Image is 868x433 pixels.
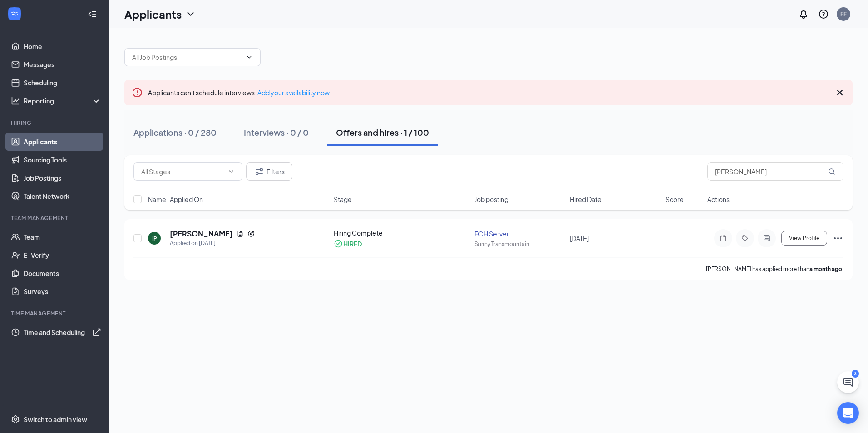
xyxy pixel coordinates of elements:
[237,230,244,237] svg: Document
[474,229,565,238] div: FOH Server
[474,195,508,204] span: Job posting
[254,166,265,177] svg: Filter
[570,195,602,204] span: Hired Date
[24,246,101,264] a: E-Verify
[781,231,827,246] button: View Profile
[828,168,835,175] svg: MagnifyingGlass
[170,239,255,248] div: Applied on [DATE]
[24,74,101,92] a: Scheduling
[834,87,845,98] svg: Cross
[11,119,99,127] div: Hiring
[133,127,217,138] div: Applications · 0 / 280
[837,371,859,393] button: ChatActive
[152,235,157,242] div: IP
[24,37,101,55] a: Home
[11,214,99,222] div: Team Management
[148,89,330,97] span: Applicants can't schedule interviews.
[843,377,853,388] svg: ChatActive
[798,9,809,20] svg: Notifications
[24,228,101,246] a: Team
[148,195,203,204] span: Name · Applied On
[666,195,684,204] span: Score
[852,370,859,378] div: 3
[809,266,842,272] b: a month ago
[88,10,97,19] svg: Collapse
[789,235,819,241] span: View Profile
[343,239,362,248] div: HIRED
[740,235,750,242] svg: Tag
[132,52,242,62] input: All Job Postings
[132,87,143,98] svg: Error
[246,54,253,61] svg: ChevronDown
[11,96,20,105] svg: Analysis
[24,169,101,187] a: Job Postings
[840,10,847,18] div: FF
[11,415,20,424] svg: Settings
[718,235,729,242] svg: Note
[474,240,565,248] div: Sunny Transmountain
[334,195,352,204] span: Stage
[24,187,101,205] a: Talent Network
[244,127,309,138] div: Interviews · 0 / 0
[247,230,255,237] svg: Reapply
[24,55,101,74] a: Messages
[334,228,469,237] div: Hiring Complete
[24,96,102,105] div: Reporting
[227,168,235,175] svg: ChevronDown
[141,167,224,177] input: All Stages
[10,9,19,18] svg: WorkstreamLogo
[24,151,101,169] a: Sourcing Tools
[24,323,101,341] a: Time and SchedulingExternalLink
[11,310,99,317] div: TIME MANAGEMENT
[761,235,772,242] svg: ActiveChat
[706,265,843,273] p: [PERSON_NAME] has applied more than .
[837,402,859,424] div: Open Intercom Messenger
[24,415,87,424] div: Switch to admin view
[818,9,829,20] svg: QuestionInfo
[570,234,589,242] span: [DATE]
[336,127,429,138] div: Offers and hires · 1 / 100
[24,282,101,300] a: Surveys
[124,6,182,22] h1: Applicants
[334,239,343,248] svg: CheckmarkCircle
[707,162,843,181] input: Search in offers and hires
[170,229,233,239] h5: [PERSON_NAME]
[185,9,196,20] svg: ChevronDown
[833,233,843,244] svg: Ellipses
[707,195,730,204] span: Actions
[24,133,101,151] a: Applicants
[257,89,330,97] a: Add your availability now
[246,162,292,181] button: Filter Filters
[24,264,101,282] a: Documents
